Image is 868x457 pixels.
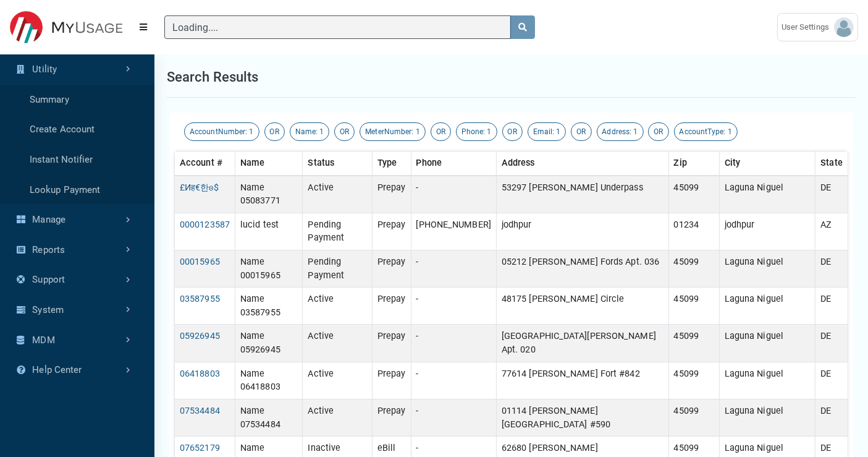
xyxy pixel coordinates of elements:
[815,250,848,288] td: DE
[496,399,668,436] td: 01114 [PERSON_NAME][GEOGRAPHIC_DATA] #590
[180,257,220,267] a: 00015965
[680,127,726,136] span: AccountType:
[235,399,303,436] td: Name 07534484
[175,152,235,176] th: Account #
[295,127,318,136] span: Name:
[508,127,517,136] span: OR
[235,152,303,176] th: Name
[496,362,668,399] td: 77614 [PERSON_NAME] Fort #842
[815,288,848,325] td: DE
[487,127,492,136] span: 1
[303,250,372,288] td: Pending Payment
[365,127,413,136] span: MeterNumber:
[340,127,349,136] span: OR
[668,176,719,213] td: 45099
[815,176,848,213] td: DE
[303,325,372,362] td: Active
[496,288,668,325] td: 48175 [PERSON_NAME] Circle
[633,127,638,136] span: 1
[164,15,511,39] input: Search
[668,288,719,325] td: 45099
[250,127,254,136] span: 1
[411,288,496,325] td: -
[668,362,719,399] td: 45099
[235,213,303,250] td: lucid test
[372,288,411,325] td: Prepay
[533,127,555,136] span: Email:
[668,250,719,288] td: 45099
[411,399,496,436] td: -
[180,182,219,193] a: £Иह€한𐍈$
[719,213,815,250] td: jodhpur
[602,127,632,136] span: Address:
[777,13,858,41] a: User Settings
[372,152,411,176] th: Type
[719,152,815,176] th: City
[815,325,848,362] td: DE
[303,152,372,176] th: Status
[576,127,586,136] span: OR
[235,325,303,362] td: Name 05926945
[815,362,848,399] td: DE
[496,152,668,176] th: Address
[372,362,411,399] td: Prepay
[167,67,258,87] h1: Search results
[372,250,411,288] td: Prepay
[235,288,303,325] td: Name 03587955
[180,406,220,416] a: 07534484
[496,325,668,362] td: [GEOGRAPHIC_DATA][PERSON_NAME] Apt. 020
[556,127,560,136] span: 1
[303,176,372,213] td: Active
[303,362,372,399] td: Active
[496,213,668,250] td: jodhpur
[372,399,411,436] td: Prepay
[654,127,663,136] span: OR
[719,250,815,288] td: Laguna Niguel
[496,250,668,288] td: 05212 [PERSON_NAME] Fords Apt. 036
[815,399,848,436] td: DE
[668,399,719,436] td: 45099
[190,127,247,136] span: AccountNumber:
[719,362,815,399] td: Laguna Niguel
[180,220,230,230] a: 0000123587
[270,127,279,136] span: OR
[303,399,372,436] td: Active
[411,325,496,362] td: -
[180,369,220,379] a: 06418803
[180,331,220,341] a: 05926945
[668,213,719,250] td: 01234
[235,362,303,399] td: Name 06418803
[668,325,719,362] td: 45099
[372,325,411,362] td: Prepay
[719,176,815,213] td: Laguna Niguel
[719,399,815,436] td: Laguna Niguel
[180,294,220,304] a: 03587955
[10,11,122,44] img: ESITESTV3 Logo
[411,213,496,250] td: [PHONE_NUMBER]
[372,213,411,250] td: Prepay
[728,127,732,136] span: 1
[180,443,220,453] a: 07652179
[235,176,303,213] td: Name 05083771
[303,288,372,325] td: Active
[411,176,496,213] td: -
[719,325,815,362] td: Laguna Niguel
[319,127,324,136] span: 1
[815,213,848,250] td: AZ
[132,16,154,38] button: Menu
[510,15,535,39] button: search
[668,152,719,176] th: Zip
[815,152,848,176] th: State
[461,127,486,136] span: Phone:
[436,127,445,136] span: OR
[235,250,303,288] td: Name 00015965
[411,152,496,176] th: Phone
[782,21,834,33] span: User Settings
[719,288,815,325] td: Laguna Niguel
[416,127,420,136] span: 1
[303,213,372,250] td: Pending Payment
[372,176,411,213] td: Prepay
[496,176,668,213] td: 53297 [PERSON_NAME] Underpass
[411,250,496,288] td: -
[411,362,496,399] td: -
